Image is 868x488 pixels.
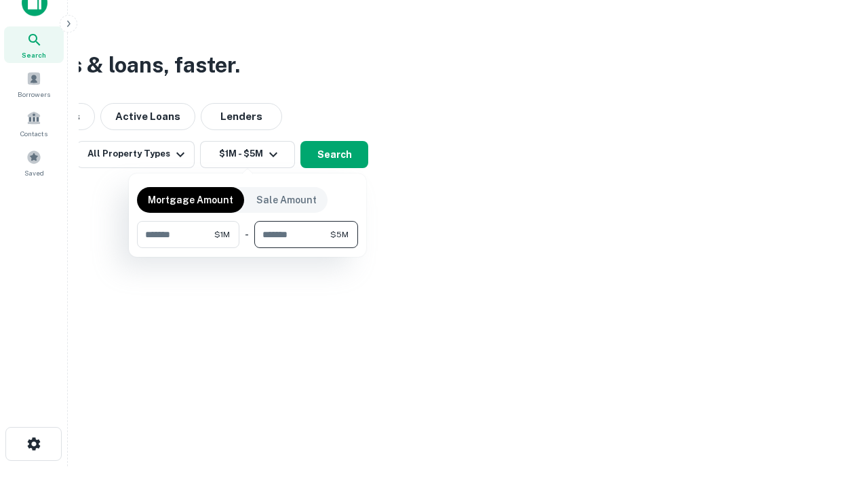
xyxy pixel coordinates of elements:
[800,336,868,401] iframe: Chat Widget
[214,228,230,241] span: $1M
[245,221,249,248] div: -
[148,192,233,207] p: Mortgage Amount
[256,192,317,207] p: Sale Amount
[330,228,349,241] span: $5M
